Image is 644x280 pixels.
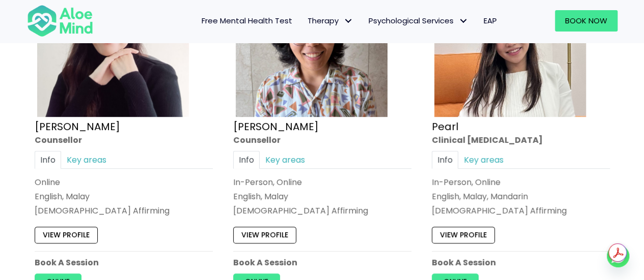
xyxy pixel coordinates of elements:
[300,10,361,32] a: TherapyTherapy: submenu
[194,10,300,32] a: Free Mental Health Test
[233,134,411,146] div: Counsellor
[432,151,458,169] a: Info
[35,191,213,202] p: English, Malay
[432,191,610,202] p: English, Malay, Mandarin
[35,151,61,169] a: Info
[233,191,411,202] p: English, Malay
[432,227,495,243] a: View profile
[369,15,468,26] span: Psychological Services
[233,119,319,134] a: [PERSON_NAME]
[35,119,120,134] a: [PERSON_NAME]
[432,205,610,217] div: [DEMOGRAPHIC_DATA] Affirming
[476,10,505,32] a: EAP
[35,134,213,146] div: Counsellor
[341,14,356,28] span: Therapy: submenu
[432,257,610,268] p: Book A Session
[456,14,471,28] span: Psychological Services: submenu
[565,15,607,26] span: Book Now
[233,205,411,217] div: [DEMOGRAPHIC_DATA] Affirming
[35,227,98,243] a: View profile
[106,10,505,32] nav: Menu
[35,176,213,188] div: Online
[432,119,458,134] a: Pearl
[260,151,311,169] a: Key areas
[361,10,476,32] a: Psychological ServicesPsychological Services: submenu
[607,245,629,267] a: Whatsapp
[35,257,213,268] p: Book A Session
[458,151,509,169] a: Key areas
[307,15,353,26] span: Therapy
[432,176,610,188] div: In-Person, Online
[555,10,618,32] a: Book Now
[432,134,610,146] div: Clinical [MEDICAL_DATA]
[233,176,411,188] div: In-Person, Online
[35,205,213,217] div: [DEMOGRAPHIC_DATA] Affirming
[233,227,296,243] a: View profile
[233,151,260,169] a: Info
[484,15,497,26] span: EAP
[233,257,411,268] p: Book A Session
[27,4,93,38] img: Aloe mind Logo
[202,15,292,26] span: Free Mental Health Test
[61,151,112,169] a: Key areas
